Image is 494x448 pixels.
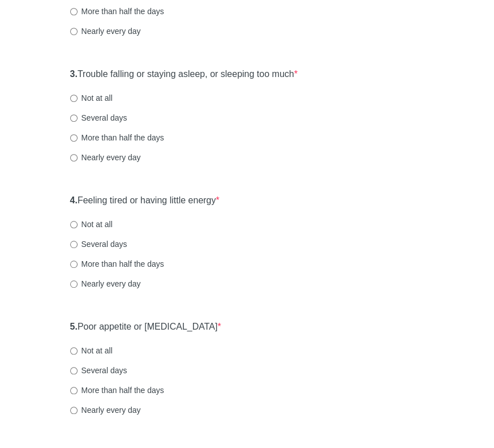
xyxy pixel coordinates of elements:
input: More than half the days [70,134,78,142]
label: More than half the days [70,132,164,143]
label: Several days [70,365,127,376]
label: Several days [70,112,127,123]
strong: 5. [70,322,78,331]
label: Poor appetite or [MEDICAL_DATA] [70,321,221,334]
input: More than half the days [70,8,78,15]
label: Not at all [70,92,113,104]
label: More than half the days [70,6,164,17]
label: Feeling tired or having little energy [70,194,220,207]
input: Nearly every day [70,407,78,414]
input: Nearly every day [70,154,78,161]
label: Trouble falling or staying asleep, or sleeping too much [70,68,298,81]
strong: 3. [70,69,78,79]
input: Not at all [70,95,78,102]
input: Nearly every day [70,280,78,288]
strong: 4. [70,195,78,205]
label: More than half the days [70,258,164,270]
label: Several days [70,238,127,250]
input: More than half the days [70,261,78,268]
label: Not at all [70,345,113,356]
input: More than half the days [70,387,78,394]
input: Several days [70,114,78,122]
label: Nearly every day [70,25,141,37]
input: Several days [70,241,78,248]
input: Nearly every day [70,28,78,35]
label: More than half the days [70,385,164,396]
label: Nearly every day [70,404,141,416]
input: Several days [70,367,78,374]
label: Nearly every day [70,152,141,163]
label: Nearly every day [70,278,141,289]
input: Not at all [70,347,78,355]
label: Not at all [70,219,113,230]
input: Not at all [70,221,78,228]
